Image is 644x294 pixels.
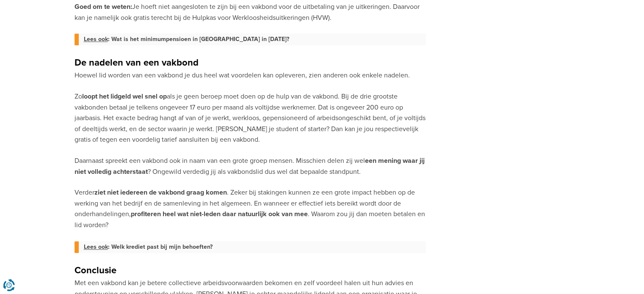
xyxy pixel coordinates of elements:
strong: Goed om te weten: [75,3,132,11]
p: Je hoeft niet aangesloten te zijn bij een vakbond voor de uitbetaling van je uitkeringen. Daarvoo... [75,2,426,23]
p: Zo als je geen beroep moet doen op de hulp van de vakbond. Bij de drie grootste vakbonden betaal ... [75,91,426,146]
span: Lees ook [84,243,108,250]
strong: ziet niet iedereen de vakbond graag komen [94,188,227,197]
strong: een mening waar jij niet volledig achterstaat [75,157,425,176]
span: Lees ook [84,36,108,43]
p: Hoewel lid worden van een vakbond je dus heel wat voordelen kan opleveren, zien anderen ook enkel... [75,70,426,81]
strong: loopt het lidgeld wel snel op [82,92,167,101]
strong: De nadelen van een vakbond [75,57,199,69]
strong: Conclusie [75,265,116,276]
a: Lees ook: Welk krediet past bij mijn behoeften? [84,241,426,253]
strong: profiteren heel wat niet-leden daar natuurlijk ook van mee [131,210,308,218]
p: Daarnaast spreekt een vakbond ook in naam van een grote groep mensen. Misschien delen zij wel ? O... [75,156,426,177]
p: Verder . Zeker bij stakingen kunnen ze een grote impact hebben op de werking van het bedrijf en d... [75,187,426,231]
a: Lees ook: Wat is het minimumpensioen in [GEOGRAPHIC_DATA] in [DATE]? [84,33,426,45]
